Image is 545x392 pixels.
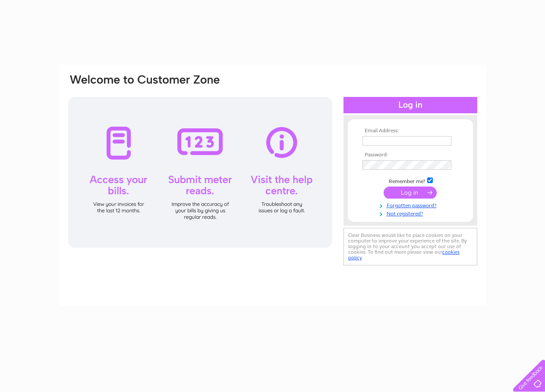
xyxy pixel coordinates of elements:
input: Submit [384,187,437,199]
div: Clear Business would like to place cookies on your computer to improve your experience of the sit... [343,228,477,265]
th: Password: [360,152,460,158]
a: Not registered? [362,209,460,217]
th: Email Address: [360,128,460,134]
a: cookies policy [348,249,460,261]
a: Forgotten password? [362,201,460,209]
td: Remember me? [360,176,460,185]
